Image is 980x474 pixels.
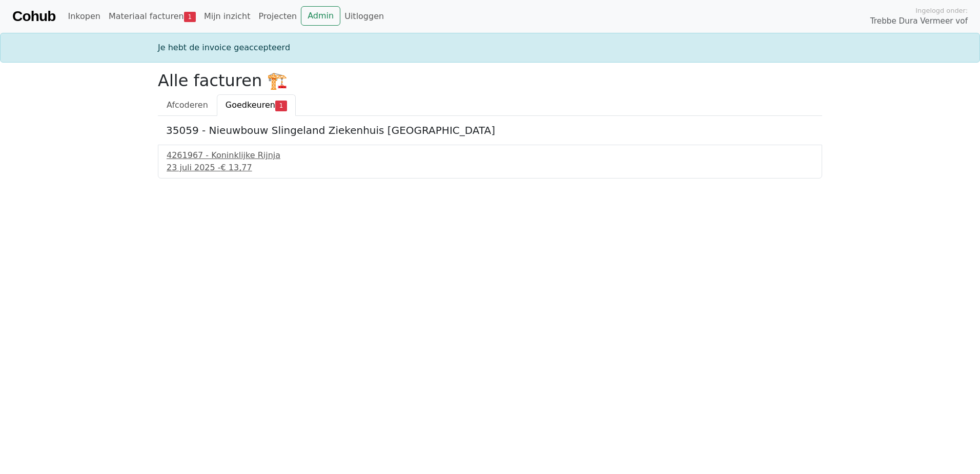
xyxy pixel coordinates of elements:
[167,162,813,174] div: 23 juli 2025 -
[915,6,968,15] span: Ingelogd onder:
[870,15,968,27] span: Trebbe Dura Vermeer vof
[226,100,275,110] span: Goedkeuren
[105,6,200,27] a: Materiaal facturen1
[184,12,196,22] span: 1
[167,100,208,110] span: Afcoderen
[221,163,252,172] span: € 13,77
[200,6,255,27] a: Mijn inzicht
[275,101,287,111] span: 1
[340,6,388,27] a: Uitloggen
[301,6,340,26] a: Admin
[64,6,104,27] a: Inkopen
[217,94,296,116] a: Goedkeuren1
[254,6,301,27] a: Projecten
[166,124,814,136] h5: 35059 - Nieuwbouw Slingeland Ziekenhuis [GEOGRAPHIC_DATA]
[158,71,822,90] h2: Alle facturen 🏗️
[158,94,217,116] a: Afcoderen
[152,42,828,54] div: Je hebt de invoice geaccepteerd
[12,4,55,29] a: Cohub
[167,149,813,174] a: 4261967 - Koninklijke Rijnja23 juli 2025 -€ 13,77
[167,149,813,162] div: 4261967 - Koninklijke Rijnja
